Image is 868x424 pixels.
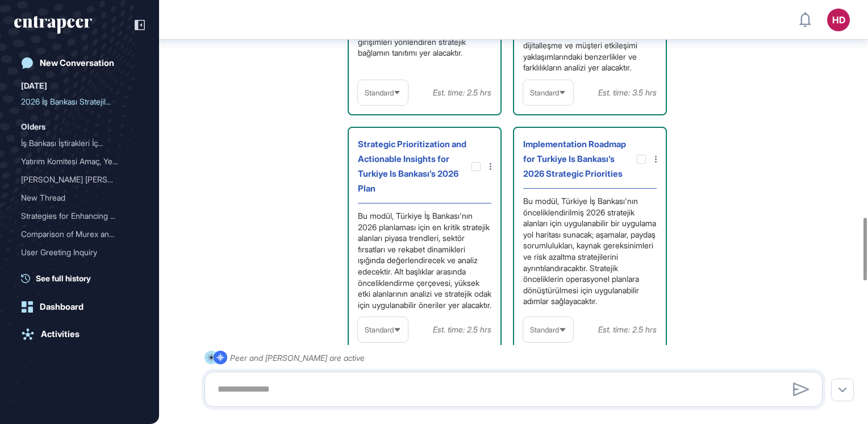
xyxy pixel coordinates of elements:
div: Bu modül, Türkiye İş Bankası'nın önceliklendirilmiş 2026 stratejik alanları için uygulanabilir bi... [523,196,657,310]
div: Dashboard [40,302,84,312]
span: Standard [530,89,559,97]
div: Implementation Roadmap for Turkiye Is Bankası’s 2026 Strategic Priorities [523,137,637,181]
a: Dashboard [14,296,145,318]
div: Goldman Sachs organizasyon modeli bilgisi [21,171,138,189]
span: Standard [530,326,559,334]
div: Est. time: 2.5 hrs [598,322,657,337]
div: Activities [41,329,80,339]
div: Strategies for Enhancing ... [21,207,129,225]
div: New Thread [21,189,138,207]
div: 2026 İş Bankası Stratejil... [21,93,129,111]
div: Information Request about Orby Companies [21,261,138,280]
div: 2026 İş Bankası Stratejileri ve Kurumsal Mimari Öncelikleri Belirleme [21,93,138,111]
div: İş Bankası İştirakleri İçin M&A Yönetimi Tavsiyeleri ve İyi Uygulama Örnekleri [21,134,138,152]
div: Yatırım Komitesi Amaç, Ye... [21,152,129,171]
div: Comparison of Murex and K... [21,225,129,243]
div: User Greeting Inquiry [21,243,129,261]
div: Peer and [PERSON_NAME] are active [230,351,365,365]
div: Information Request about... [21,261,129,280]
div: entrapeer-logo [14,16,92,34]
div: New Conversation [40,58,114,68]
div: Est. time: 2.5 hrs [433,85,491,100]
a: New Conversation [14,52,145,74]
a: Activities [14,323,145,346]
a: See full history [21,272,145,284]
div: [PERSON_NAME] [PERSON_NAME] organizasyo... [21,171,129,189]
div: User Greeting Inquiry [21,243,138,261]
div: Olders [21,120,45,134]
div: Est. time: 3.5 hrs [598,85,657,100]
div: Strategies for Enhancing Treasury Trading Teams' P&L at İş Bankası in Turkey [21,207,138,225]
span: Standard [365,326,394,334]
div: Bu modül, Türkiye İş Bankası'nın 2026 planlaması için en kritik stratejik alanları piyasa trendle... [358,210,491,310]
div: Yatırım Komitesi Amaç, Yetki ve Faaliyetleri [21,152,138,171]
div: [DATE] [21,79,47,93]
div: Comparison of Murex and Kondor [21,225,138,243]
span: See full history [36,272,91,284]
div: İş Bankası İştirakleri İç... [21,134,129,152]
span: Standard [365,89,394,97]
div: New Thread [21,189,129,207]
button: HD [827,9,850,31]
div: Strategic Prioritization and Actionable Insights for Turkiye Is Bankası’s 2026 Plan [358,137,471,196]
div: Est. time: 2.5 hrs [433,322,491,337]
